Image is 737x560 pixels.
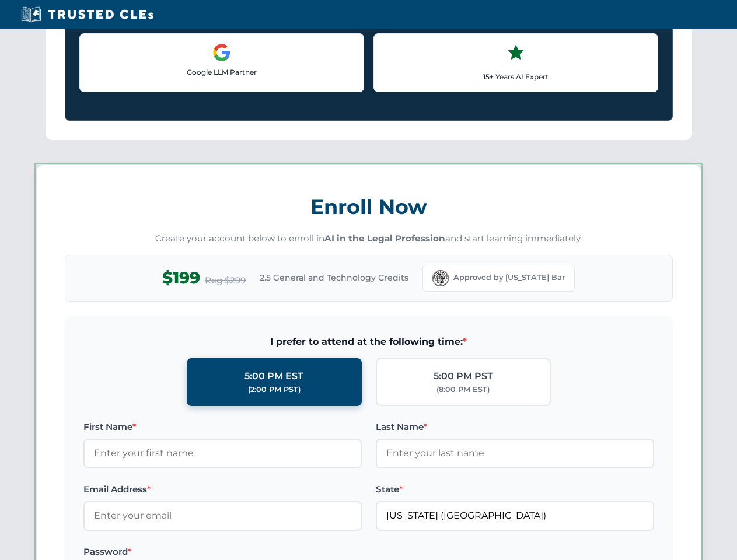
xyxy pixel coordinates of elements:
img: Google [212,43,231,62]
label: First Name [83,420,362,434]
img: Florida Bar [432,270,449,286]
img: Trusted CLEs [18,6,157,23]
strong: AI in the Legal Profession [324,233,445,244]
p: Google LLM Partner [89,66,354,78]
label: Password [83,545,362,559]
label: Last Name [376,420,654,434]
p: Create your account below to enroll in and start learning immediately. [65,232,673,246]
span: Reg $299 [205,274,246,288]
input: Enter your email [83,501,362,530]
label: State [376,482,654,496]
span: I prefer to attend at the following time: [83,334,654,349]
div: (2:00 PM PST) [248,384,301,395]
input: Florida (FL) [376,501,654,530]
label: Email Address [83,482,362,496]
span: $199 [162,265,200,291]
p: 15+ Years AI Expert [383,71,648,82]
span: 2.5 General and Technology Credits [260,271,408,284]
div: (8:00 PM EST) [436,384,490,395]
input: Enter your first name [83,439,362,468]
div: 5:00 PM EST [244,369,303,384]
div: 5:00 PM PST [434,369,493,384]
h3: Enroll Now [65,188,673,225]
span: Approved by [US_STATE] Bar [453,272,565,283]
input: Enter your last name [376,439,654,468]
